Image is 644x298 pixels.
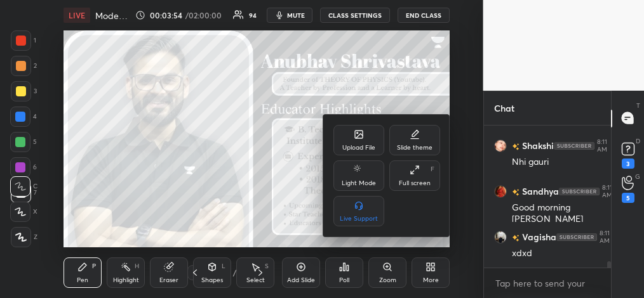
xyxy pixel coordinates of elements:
div: Slide theme [397,145,433,151]
div: Live Support [340,216,378,222]
div: Upload File [342,145,375,151]
div: F [431,166,434,172]
div: Full screen [399,180,431,186]
div: Light Mode [342,180,376,186]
